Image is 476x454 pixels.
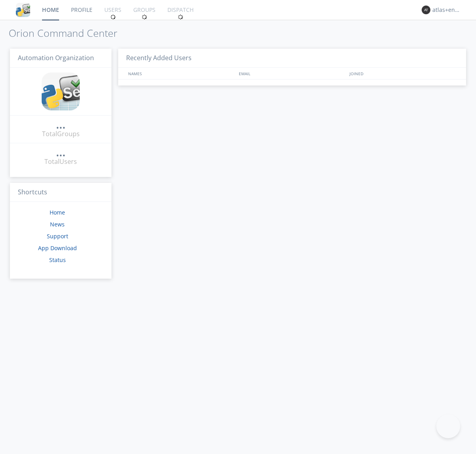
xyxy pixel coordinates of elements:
a: ... [56,120,65,129]
div: ... [56,120,65,128]
a: ... [56,148,65,157]
a: News [50,220,65,228]
iframe: Toggle Customer Support [436,414,460,438]
a: Support [47,232,68,240]
img: cddb5a64eb264b2086981ab96f4c1ba7 [16,3,30,17]
div: Total Users [44,157,77,166]
span: Automation Organization [18,53,94,62]
a: Home [50,209,65,216]
img: cddb5a64eb264b2086981ab96f4c1ba7 [42,72,80,110]
img: 373638.png [422,6,430,14]
h3: Recently Added Users [118,49,466,68]
img: spin.svg [142,14,147,20]
div: JOINED [347,68,459,79]
div: atlas+english0001 [432,6,462,14]
img: spin.svg [178,14,183,20]
img: spin.svg [110,14,116,20]
div: ... [56,148,65,156]
a: Status [49,256,66,264]
h3: Shortcuts [10,183,111,202]
div: Total Groups [42,129,80,139]
div: NAMES [126,68,235,79]
div: EMAIL [237,68,347,79]
a: App Download [38,244,77,252]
